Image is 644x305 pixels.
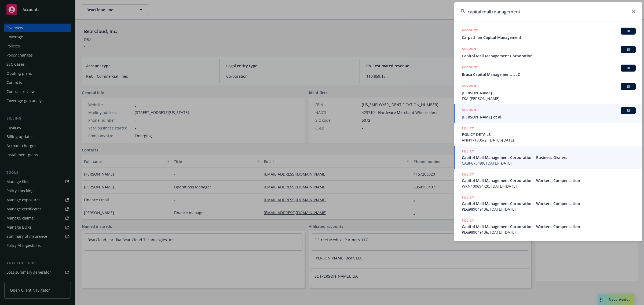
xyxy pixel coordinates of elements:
[462,229,636,235] span: PEG989049136, [DATE]-[DATE]
[462,224,636,229] span: Capitol Mall Management Corporation - Workers' Compensation
[454,215,642,238] a: POLICYCapitol Mall Management Corporation - Workers' CompensationPEG989049136, [DATE]-[DATE]
[454,146,642,169] a: POLICYCapitol Mall Management Corporation - Business OwnersCABP673489, [DATE]-[DATE]
[462,160,636,166] span: CABP673489, [DATE]-[DATE]
[462,149,474,154] h5: POLICY
[454,62,642,80] a: ACCOUNTBIBrasa Capital Management, LLC
[462,72,636,77] span: Brasa Capital Management, LLC
[462,107,478,114] h5: ACCOUNT
[623,66,634,70] span: BI
[623,108,634,113] span: BI
[462,155,636,160] span: Capitol Mall Management Corporation - Business Owners
[462,172,474,177] h5: POLICY
[462,53,636,59] span: Capitol Mall Management Corporation
[462,206,636,212] span: PEG989049136, [DATE]-[DATE]
[462,178,636,183] span: Capitol Mall Management Corporation - Workers' Compensation
[454,169,642,192] a: POLICYCapitol Mall Management Corporation - Workers' CompensationWKN100694-20, [DATE]-[DATE]
[462,90,636,96] span: [PERSON_NAME]
[623,84,634,89] span: BI
[462,28,478,34] h5: ACCOUNT
[462,126,474,131] h5: POLICY
[462,137,636,143] span: ANN171305-2, [DATE]-[DATE]
[462,195,474,200] h5: POLICY
[462,83,478,90] h5: ACCOUNT
[462,132,636,137] span: POLICY DETAILS
[462,114,636,120] span: [PERSON_NAME] et al
[623,29,634,34] span: BI
[462,201,636,206] span: Capitol Mall Management Corporation - Workers' Compensation
[454,25,642,43] a: ACCOUNTBICarpathian Capital Management
[623,47,634,52] span: BI
[454,104,642,123] a: ACCOUNTBI[PERSON_NAME] et al
[454,2,642,21] input: Search...
[462,218,474,223] h5: POLICY
[462,65,478,71] h5: ACCOUNT
[462,35,636,40] span: Carpathian Capital Management
[454,123,642,146] a: POLICYPOLICY DETAILSANN171305-2, [DATE]-[DATE]
[462,183,636,189] span: WKN100694-20, [DATE]-[DATE]
[462,46,478,53] h5: ACCOUNT
[454,80,642,104] a: ACCOUNTBI[PERSON_NAME]FKA [PERSON_NAME]
[454,192,642,215] a: POLICYCapitol Mall Management Corporation - Workers' CompensationPEG989049136, [DATE]-[DATE]
[454,43,642,62] a: ACCOUNTBICapitol Mall Management Corporation
[462,96,636,101] span: FKA [PERSON_NAME]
